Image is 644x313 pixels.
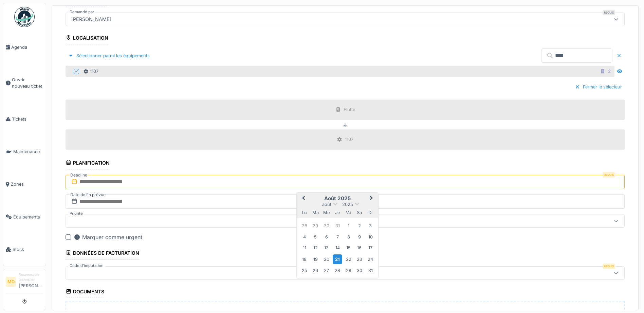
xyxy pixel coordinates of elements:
[299,221,376,276] div: Month août, 2025
[311,243,320,252] div: Choose mardi 12 août 2025
[12,77,43,89] span: Ouvrir nouveau ticket
[68,9,95,15] label: Demandé par
[366,255,375,264] div: Choose dimanche 24 août 2025
[345,136,353,143] div: 1107
[66,51,152,60] div: Sélectionner parmi les équipements
[3,233,46,266] a: Stock
[83,68,98,75] div: 1107
[603,10,615,15] div: Requis
[3,168,46,201] a: Zones
[322,266,331,275] div: Choose mercredi 27 août 2025
[366,208,375,217] div: dimanche
[322,208,331,217] div: mercredi
[322,255,331,264] div: Choose mercredi 20 août 2025
[572,82,625,91] div: Fermer le sélecteur
[19,272,43,283] div: Responsable technicien
[13,148,43,155] span: Maintenance
[3,201,46,233] a: Équipements
[3,63,46,103] a: Ouvrir nouveau ticket
[366,221,375,230] div: Choose dimanche 3 août 2025
[333,232,342,242] div: Choose jeudi 7 août 2025
[300,221,309,230] div: Choose lundi 28 juillet 2025
[300,208,309,217] div: lundi
[333,254,342,264] div: Choose jeudi 21 août 2025
[333,221,342,230] div: Choose jeudi 31 juillet 2025
[603,172,615,178] div: Requis
[11,181,43,187] span: Zones
[344,106,355,113] div: Flotte
[311,208,320,217] div: mardi
[355,208,364,217] div: samedi
[355,266,364,275] div: Choose samedi 30 août 2025
[355,243,364,252] div: Choose samedi 16 août 2025
[344,221,353,230] div: Choose vendredi 1 août 2025
[6,272,43,293] a: MD Responsable technicien[PERSON_NAME]
[74,233,142,241] div: Marquer comme urgent
[322,243,331,252] div: Choose mercredi 13 août 2025
[603,264,615,269] div: Requis
[608,68,611,75] div: 2
[355,255,364,264] div: Choose samedi 23 août 2025
[69,16,114,23] div: [PERSON_NAME]
[322,221,331,230] div: Choose mercredi 30 juillet 2025
[311,255,320,264] div: Choose mardi 19 août 2025
[297,193,308,204] button: Previous Month
[66,158,110,169] div: Planification
[344,208,353,217] div: vendredi
[11,44,43,50] span: Agenda
[322,232,331,242] div: Choose mercredi 6 août 2025
[342,202,353,207] span: 2025
[3,103,46,135] a: Tickets
[300,232,309,242] div: Choose lundi 4 août 2025
[333,208,342,217] div: jeudi
[68,211,84,216] label: Priorité
[297,195,378,202] h2: août 2025
[344,266,353,275] div: Choose vendredi 29 août 2025
[68,263,105,269] label: Code d'imputation
[66,248,139,259] div: Données de facturation
[13,214,43,220] span: Équipements
[355,221,364,230] div: Choose samedi 2 août 2025
[66,33,108,44] div: Localisation
[344,255,353,264] div: Choose vendredi 22 août 2025
[19,272,43,292] li: [PERSON_NAME]
[311,221,320,230] div: Choose mardi 29 juillet 2025
[355,232,364,242] div: Choose samedi 9 août 2025
[367,193,378,204] button: Next Month
[366,243,375,252] div: Choose dimanche 17 août 2025
[70,191,106,199] label: Date de fin prévue
[70,171,88,179] label: Deadline
[13,246,43,253] span: Stock
[6,277,16,287] li: MD
[3,135,46,168] a: Maintenance
[300,243,309,252] div: Choose lundi 11 août 2025
[366,266,375,275] div: Choose dimanche 31 août 2025
[12,116,43,122] span: Tickets
[14,7,35,27] img: Badge_color-CXgf-gQk.svg
[344,232,353,242] div: Choose vendredi 8 août 2025
[333,243,342,252] div: Choose jeudi 14 août 2025
[300,266,309,275] div: Choose lundi 25 août 2025
[366,232,375,242] div: Choose dimanche 10 août 2025
[311,266,320,275] div: Choose mardi 26 août 2025
[3,31,46,63] a: Agenda
[300,255,309,264] div: Choose lundi 18 août 2025
[311,232,320,242] div: Choose mardi 5 août 2025
[322,202,331,207] span: août
[333,266,342,275] div: Choose jeudi 28 août 2025
[344,243,353,252] div: Choose vendredi 15 août 2025
[66,287,104,298] div: Documents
